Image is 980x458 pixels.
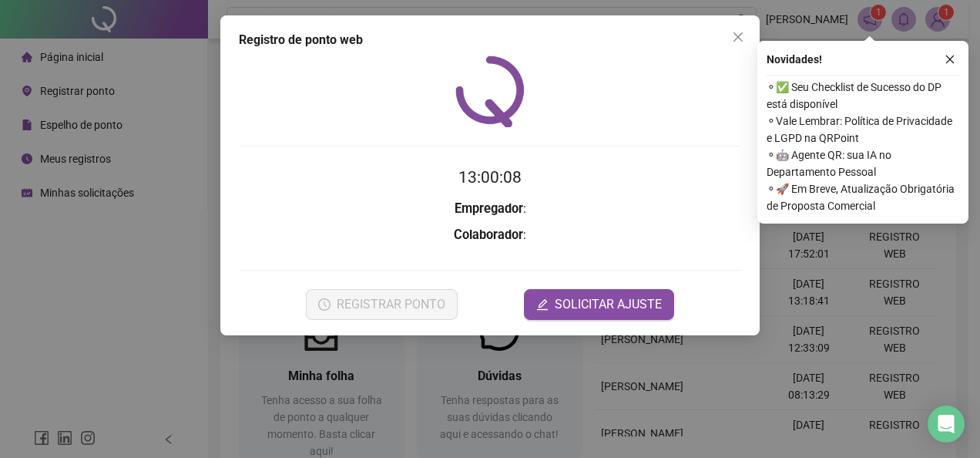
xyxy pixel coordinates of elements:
[455,56,525,127] img: QRPoint
[767,180,959,214] span: ⚬ 🚀 Em Breve, Atualização Obrigatória de Proposta Comercial
[732,31,744,43] span: close
[454,227,523,242] strong: Colaborador
[455,201,523,216] strong: Empregador
[928,406,965,443] div: Open Intercom Messenger
[767,113,959,146] span: ⚬ Vale Lembrar: Política de Privacidade e LGPD na QRPoint
[239,199,741,219] h3: :
[306,289,458,320] button: REGISTRAR PONTO
[536,298,549,311] span: edit
[524,289,674,320] button: editSOLICITAR AJUSTE
[239,225,741,245] h3: :
[767,146,959,180] span: ⚬ 🤖 Agente QR: sua IA no Departamento Pessoal
[726,25,750,49] button: Close
[458,168,522,187] time: 13:00:08
[555,295,662,314] span: SOLICITAR AJUSTE
[767,51,822,68] span: Novidades !
[945,54,955,65] span: close
[239,31,741,49] div: Registro de ponto web
[767,79,959,113] span: ⚬ ✅ Seu Checklist de Sucesso do DP está disponível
